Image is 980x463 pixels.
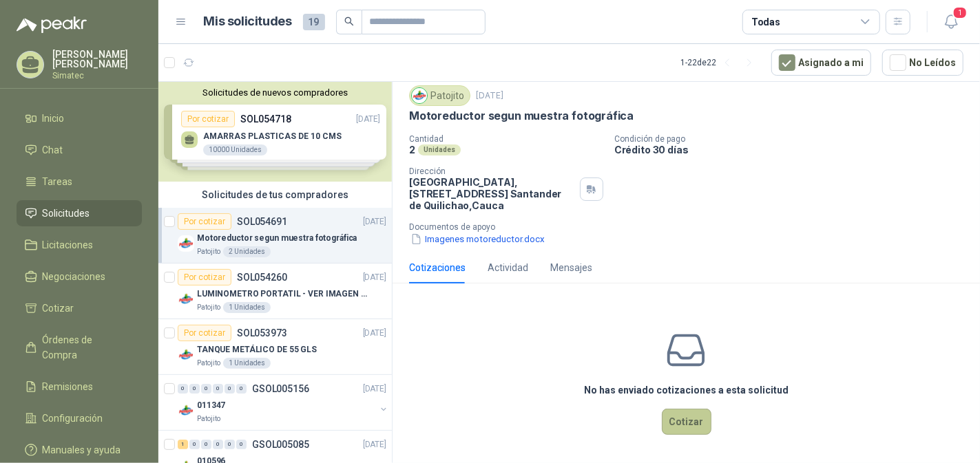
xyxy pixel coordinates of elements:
[17,17,87,33] img: Logo peakr
[158,82,392,182] div: Solicitudes de nuevos compradoresPor cotizarSOL054718[DATE] AMARRAS PLASTICAS DE 10 CMS10000 Unid...
[412,88,427,103] img: Company Logo
[178,380,389,424] a: 0 0 0 0 0 0 GSOL005156[DATE] Company Logo011347Patojito
[882,50,963,76] button: No Leídos
[197,246,220,257] p: Patojito
[550,260,592,275] div: Mensajes
[17,374,142,400] a: Remisiones
[363,215,386,228] p: [DATE]
[189,384,200,394] div: 0
[17,105,142,131] a: Inicio
[43,111,65,126] span: Inicio
[225,440,235,449] div: 0
[197,302,220,313] p: Patojito
[197,399,225,412] p: 011347
[409,232,546,246] button: Imagenes motoreductor.docx
[771,50,871,76] button: Asignado a mi
[17,200,142,226] a: Solicitudes
[363,383,386,396] p: [DATE]
[201,440,211,449] div: 0
[17,437,142,463] a: Manuales y ayuda
[303,14,325,30] span: 19
[43,237,94,252] span: Licitaciones
[614,134,974,144] p: Condición de pago
[476,89,503,103] p: [DATE]
[237,272,287,282] p: SOL054260
[409,260,466,275] div: Cotizaciones
[178,384,188,394] div: 0
[952,6,968,19] span: 1
[237,217,287,226] p: SOL054691
[43,379,94,394] span: Remisiones
[178,213,231,230] div: Por cotizar
[43,269,106,284] span: Negociaciones
[17,295,142,321] a: Cotizar
[344,17,354,26] span: search
[178,291,194,308] img: Company Logo
[409,166,574,176] p: Dirección
[178,402,194,419] img: Company Logo
[43,411,103,426] span: Configuración
[409,134,603,144] p: Cantidad
[189,440,200,449] div: 0
[236,440,247,449] div: 0
[223,302,271,313] div: 1 Unidades
[584,383,789,398] h3: No has enviado cotizaciones a esta solicitud
[178,325,231,341] div: Por cotizar
[204,12,292,32] h1: Mis solicitudes
[158,208,392,263] a: Por cotizarSOL054691[DATE] Company LogoMotoreductor segun muestra fotográficaPatojito2 Unidades
[178,235,194,252] img: Company Logo
[197,413,220,424] p: Patojito
[17,327,142,368] a: Órdenes de Compra
[197,358,220,369] p: Patojito
[363,327,386,340] p: [DATE]
[52,72,142,80] p: Simatec
[614,144,974,155] p: Crédito 30 días
[213,440,223,449] div: 0
[409,85,470,106] div: Patojito
[178,440,188,449] div: 1
[43,442,121,457] span: Manuales y ayuda
[158,263,392,319] a: Por cotizarSOL054260[DATE] Company LogoLUMINOMETRO PORTATIL - VER IMAGEN ADJUNTAPatojito1 Unidades
[418,144,461,155] div: Unidades
[236,384,247,394] div: 0
[17,405,142,431] a: Configuración
[197,232,357,245] p: Motoreductor segun muestra fotográfica
[178,347,194,363] img: Company Logo
[939,10,963,34] button: 1
[43,206,90,221] span: Solicitudes
[52,50,142,69] p: [PERSON_NAME] [PERSON_NAME]
[409,144,415,155] p: 2
[223,246,271,257] div: 2 Unidades
[225,384,235,394] div: 0
[488,260,528,275] div: Actividad
[158,319,392,375] a: Por cotizarSOL053973[DATE] Company LogoTANQUE METÁLICO DE 55 GLSPatojito1 Unidades
[237,328,287,338] p: SOL053973
[43,142,63,158] span: Chat
[178,269,231,286] div: Por cotizar
[409,222,974,232] p: Documentos de apoyo
[363,438,386,451] p: [DATE]
[17,232,142,258] a: Licitaciones
[164,87,386,98] button: Solicitudes de nuevos compradores
[43,301,74,316] span: Cotizar
[197,343,317,356] p: TANQUE METÁLICO DE 55 GLS
[201,384,211,394] div: 0
[43,174,73,189] span: Tareas
[252,384,309,394] p: GSOL005156
[43,332,129,363] span: Órdenes de Compra
[223,358,271,369] div: 1 Unidades
[252,440,309,449] p: GSOL005085
[197,288,368,301] p: LUMINOMETRO PORTATIL - VER IMAGEN ADJUNTA
[17,263,142,290] a: Negociaciones
[409,109,634,123] p: Motoreductor segun muestra fotográfica
[17,169,142,195] a: Tareas
[17,137,142,163] a: Chat
[680,52,760,74] div: 1 - 22 de 22
[409,176,574,211] p: [GEOGRAPHIC_DATA], [STREET_ADDRESS] Santander de Quilichao , Cauca
[158,182,392,208] div: Solicitudes de tus compradores
[213,384,223,394] div: 0
[662,409,711,435] button: Cotizar
[751,14,780,30] div: Todas
[363,271,386,284] p: [DATE]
